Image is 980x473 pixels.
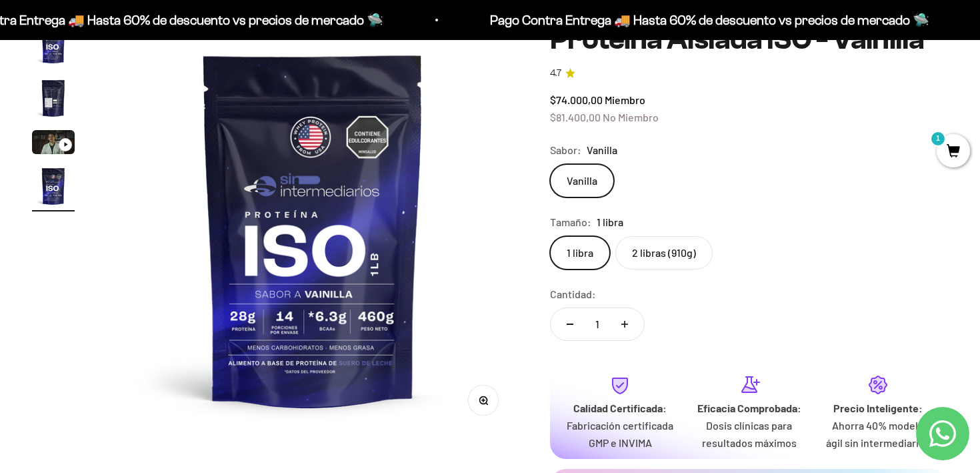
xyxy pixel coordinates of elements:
button: Ir al artículo 3 [32,130,75,158]
legend: Sabor: [550,141,581,159]
span: Enviar [218,200,275,223]
button: Aumentar cantidad [605,308,644,340]
div: Reseñas de otros clientes [16,90,276,113]
p: Dosis clínicas para resultados máximos [695,417,803,451]
span: No Miembro [603,111,659,123]
p: Pago Contra Entrega 🚚 Hasta 60% de descuento vs precios de mercado 🛸 [53,9,493,31]
span: $74.000,00 [550,93,603,106]
legend: Tamaño: [550,213,591,231]
div: Más información sobre los ingredientes [16,63,276,87]
div: Un mejor precio [16,170,276,193]
p: ¿Qué te haría sentir más seguro de comprar este producto? [16,21,276,52]
button: Ir al artículo 1 [32,23,75,70]
span: $81.400,00 [550,111,601,123]
div: Un video del producto [16,143,276,167]
label: Cantidad: [550,286,596,303]
a: 4.74.7 de 5.0 estrellas [550,66,948,81]
button: Reducir cantidad [551,308,589,340]
img: Proteína Aislada ISO - Vainilla [32,165,75,207]
span: Vanilla [587,141,617,159]
span: 4.7 [550,66,561,81]
span: 1 libra [597,213,623,231]
p: Ahorra 40% modelo ágil sin intermediarios [824,417,932,451]
button: Ir al artículo 4 [32,165,75,211]
mark: 1 [930,131,946,147]
img: Proteína Aislada ISO - Vainilla [32,23,75,66]
img: Proteína Aislada ISO - Vainilla [32,77,75,119]
button: Enviar [217,200,276,223]
span: Miembro [605,93,645,106]
button: Ir al artículo 2 [32,77,75,123]
p: Fabricación certificada GMP e INVIMA [566,417,674,451]
div: Una promoción especial [16,117,276,140]
strong: Eficacia Comprobada: [697,402,801,414]
strong: Precio Inteligente: [833,402,923,414]
a: 1 [937,145,970,159]
strong: Calidad Certificada: [573,402,667,414]
img: Proteína Aislada ISO - Vainilla [107,23,519,435]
